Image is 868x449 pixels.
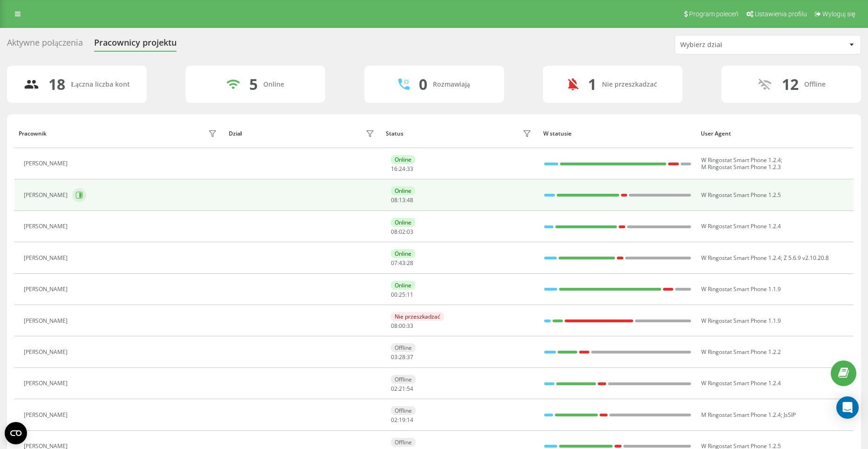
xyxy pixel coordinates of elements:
span: 13 [399,196,405,204]
div: : : [391,260,413,266]
span: 03 [391,353,397,361]
div: Pracownicy projektu [94,38,177,52]
span: Z 5.6.9 v2.10.20.8 [784,254,829,262]
div: 18 [48,75,65,93]
div: Online [391,155,415,164]
span: 33 [407,165,413,173]
span: 08 [391,196,397,204]
div: Online [391,281,415,290]
div: Open Intercom Messenger [836,396,859,419]
div: 0 [419,75,427,93]
span: 48 [407,196,413,204]
span: 25 [399,291,405,299]
div: : : [391,166,413,172]
span: 02 [391,416,397,424]
div: Dział [229,130,242,137]
div: : : [391,386,413,392]
div: [PERSON_NAME] [24,255,70,261]
span: 02 [399,228,405,236]
span: 33 [407,322,413,330]
span: 24 [399,165,405,173]
div: : : [391,417,413,423]
span: 54 [407,385,413,393]
span: 16 [391,165,397,173]
div: Nie przeszkadzać [391,312,444,321]
span: W Ringostat Smart Phone 1.2.4 [701,254,781,262]
span: W Ringostat Smart Phone 1.2.4 [701,156,781,164]
div: 1 [588,75,596,93]
span: Ustawienia profilu [755,10,807,18]
div: : : [391,197,413,204]
span: Program poleceń [689,10,738,18]
div: [PERSON_NAME] [24,160,70,167]
div: [PERSON_NAME] [24,286,70,293]
span: 00 [399,322,405,330]
div: [PERSON_NAME] [24,223,70,230]
span: W Ringostat Smart Phone 1.1.9 [701,317,781,325]
div: Online [263,81,284,88]
span: 28 [407,259,413,267]
div: : : [391,323,413,329]
div: [PERSON_NAME] [24,412,70,418]
div: Offline [391,406,416,415]
span: W Ringostat Smart Phone 1.2.4 [701,222,781,230]
div: [PERSON_NAME] [24,318,70,324]
div: Offline [391,375,416,384]
div: [PERSON_NAME] [24,349,70,355]
span: 21 [399,385,405,393]
div: Nie przeszkadzać [602,81,657,88]
span: 07 [391,259,397,267]
div: Wybierz dział [680,41,792,49]
span: 19 [399,416,405,424]
span: W Ringostat Smart Phone 1.2.4 [701,379,781,387]
div: Aktywne połączenia [7,38,83,52]
span: 03 [407,228,413,236]
div: Online [391,186,415,195]
span: 00 [391,291,397,299]
span: 14 [407,416,413,424]
span: W Ringostat Smart Phone 1.1.9 [701,285,781,293]
div: Rozmawiają [433,81,470,88]
span: Wyloguj się [822,10,855,18]
div: [PERSON_NAME] [24,192,70,198]
span: 28 [399,353,405,361]
span: M Ringostat Smart Phone 1.2.4 [701,411,781,419]
div: Online [391,218,415,227]
div: Offline [391,438,416,447]
div: 12 [782,75,799,93]
span: 37 [407,353,413,361]
span: 43 [399,259,405,267]
div: 5 [249,75,258,93]
div: Online [391,249,415,258]
span: W Ringostat Smart Phone 1.2.5 [701,191,781,199]
span: 11 [407,291,413,299]
span: 02 [391,385,397,393]
div: Status [386,130,403,137]
div: W statusie [543,130,692,137]
div: : : [391,292,413,298]
div: Offline [391,343,416,352]
div: Offline [804,81,826,88]
div: : : [391,354,413,361]
div: User Agent [701,130,849,137]
span: W Ringostat Smart Phone 1.2.2 [701,348,781,356]
div: [PERSON_NAME] [24,380,70,387]
span: 08 [391,322,397,330]
span: JsSIP [784,411,796,419]
div: : : [391,229,413,235]
span: M Ringostat Smart Phone 1.2.3 [701,163,781,171]
button: Open CMP widget [5,422,27,444]
span: 08 [391,228,397,236]
div: Łączna liczba kont [71,81,130,88]
div: Pracownik [19,130,47,137]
